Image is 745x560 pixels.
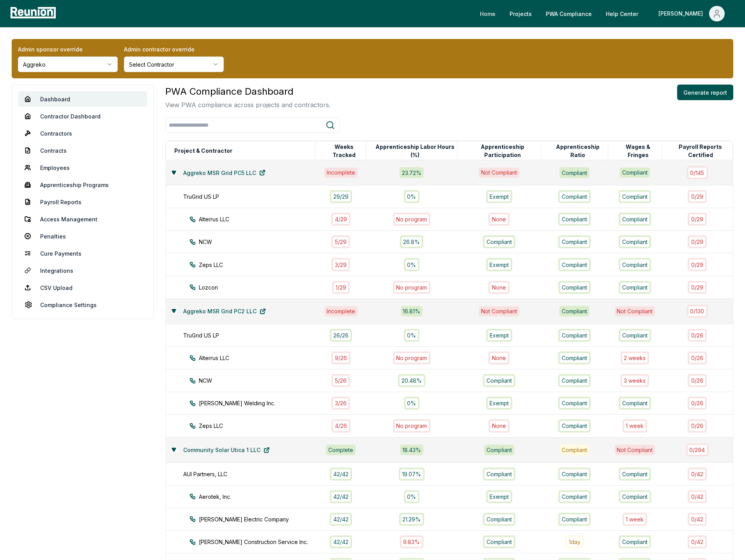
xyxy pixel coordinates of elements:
[189,422,329,430] div: Zeps LLC
[18,45,118,53] label: Admin sponsor override
[479,306,519,316] div: Not Compliant
[18,125,147,141] a: Contractors
[558,468,591,481] div: Compliant
[623,513,648,526] div: 1 week
[322,143,366,159] button: Weeks Tracked
[621,374,649,387] div: 3 week s
[688,352,707,364] div: 0 / 26
[183,331,323,339] div: TruGrid US LP
[558,352,591,364] div: Compliant
[393,419,431,432] div: No program
[399,468,425,481] div: 19.07%
[486,397,512,410] div: Exempt
[619,468,651,481] div: Compliant
[483,235,515,248] div: Compliant
[488,352,510,364] div: None
[486,329,512,342] div: Exempt
[503,6,538,21] a: Projects
[393,281,431,294] div: No program
[183,193,323,201] div: TruGrid US LP
[559,167,589,178] div: Compliant
[404,490,420,503] div: 0%
[18,297,147,313] a: Compliance Settings
[558,397,591,410] div: Compliant
[623,419,648,432] div: 1 week
[620,168,650,178] div: Compliant
[189,215,329,223] div: Alterrus LLC
[483,374,515,387] div: Compliant
[18,263,147,278] a: Integrations
[326,445,356,455] div: Complete
[619,235,651,248] div: Compliant
[189,515,329,523] div: [PERSON_NAME] Electric Company
[18,194,147,210] a: Payroll Reports
[18,280,147,295] a: CSV Upload
[558,235,591,248] div: Compliant
[331,258,350,271] div: 3 / 29
[688,329,707,342] div: 0 / 26
[331,352,350,364] div: 9 / 26
[688,258,707,271] div: 0 / 29
[619,490,651,503] div: Compliant
[619,190,651,203] div: Compliant
[687,166,708,179] div: 0 / 145
[600,6,644,21] a: Help Center
[479,168,519,178] div: Not Compliant
[558,329,591,342] div: Compliant
[332,281,350,294] div: 1 / 29
[658,6,706,21] div: [PERSON_NAME]
[688,374,707,387] div: 0 / 26
[189,238,329,246] div: NCW
[688,513,707,526] div: 0 / 42
[177,442,276,458] a: Community Solar Utica 1 LLC
[688,468,707,481] div: 0 / 42
[464,143,541,159] button: Apprenticeship Participation
[548,143,608,159] button: Apprenticeship Ratio
[331,397,350,410] div: 3 / 26
[558,513,591,526] div: Compliant
[183,470,323,478] div: AUI Partners, LLC
[686,443,709,456] div: 0 / 294
[669,143,733,159] button: Payroll Reports Certified
[324,306,357,316] div: Incomplete
[565,535,584,548] div: 1 day
[559,306,589,316] div: Compliant
[331,374,350,387] div: 5 / 26
[615,445,655,455] div: Not Compliant
[486,190,512,203] div: Exempt
[486,258,512,271] div: Exempt
[619,397,651,410] div: Compliant
[18,246,147,261] a: Cure Payments
[324,168,357,178] div: Incomplete
[18,228,147,244] a: Penalties
[404,329,420,342] div: 0%
[398,374,425,387] div: 20.48%
[404,258,420,271] div: 0%
[483,513,515,526] div: Compliant
[393,352,431,364] div: No program
[558,419,591,432] div: Compliant
[330,490,352,503] div: 42 / 42
[331,419,350,432] div: 4 / 26
[484,445,514,455] div: Compliant
[688,281,707,294] div: 0 / 29
[615,143,662,159] button: Wages & Fringes
[488,213,510,226] div: None
[189,261,329,269] div: Zeps LLC
[688,235,707,248] div: 0 / 29
[399,513,425,526] div: 21.29%
[474,6,737,21] nav: Main
[124,45,224,53] label: Admin contractor override
[558,490,591,503] div: Compliant
[688,535,707,548] div: 0 / 42
[652,6,731,21] button: [PERSON_NAME]
[688,419,707,432] div: 0 / 26
[558,258,591,271] div: Compliant
[621,352,649,364] div: 2 week s
[486,490,512,503] div: Exempt
[688,213,707,226] div: 0 / 29
[189,399,329,407] div: [PERSON_NAME] Welding Inc.
[400,167,424,178] div: 23.72 %
[404,190,420,203] div: 0%
[619,281,651,294] div: Compliant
